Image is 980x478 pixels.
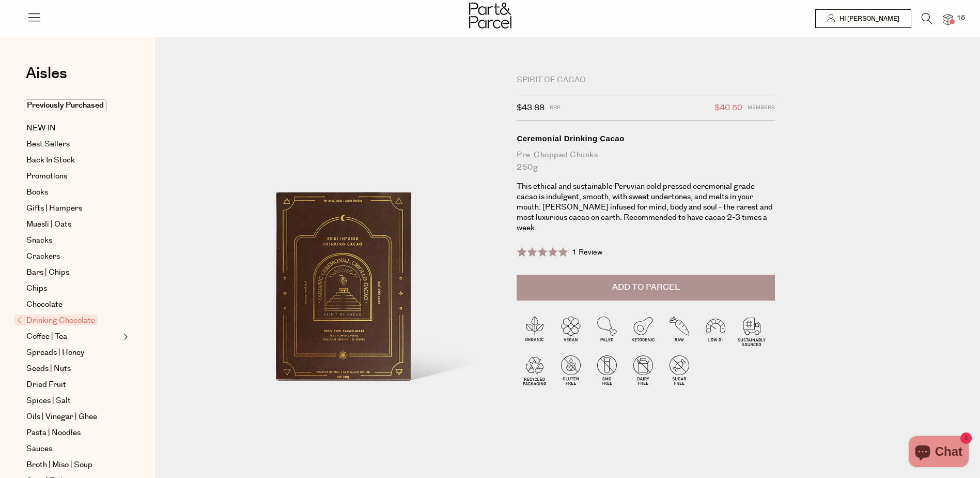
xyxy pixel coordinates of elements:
[26,186,48,199] span: Books
[26,395,71,407] span: Spices | Salt
[26,202,120,215] a: Gifts | Hampers
[26,443,52,455] span: Sauces
[26,202,82,215] span: Gifts | Hampers
[26,411,97,423] span: Oils | Vinegar | Ghee
[26,427,120,439] a: Pasta | Noodles
[572,247,603,258] span: 1 Review
[26,427,81,439] span: Pasta | Noodles
[26,99,120,112] a: Previously Purchased
[837,14,899,23] span: Hi [PERSON_NAME]
[954,13,968,23] span: 15
[661,352,697,388] img: P_P-ICONS-Live_Bec_V11_Sugar_Free.svg
[26,363,71,375] span: Seeds | Nuts
[26,122,56,135] span: NEW IN
[26,154,120,167] a: Back In Stock
[661,312,697,349] img: P_P-ICONS-Live_Bec_V11_Raw.svg
[26,218,71,231] span: Muesli | Oats
[26,122,120,135] a: NEW IN
[26,395,120,407] a: Spices | Salt
[714,101,742,115] span: $40.50
[589,312,625,349] img: P_P-ICONS-Live_Bec_V11_Paleo.svg
[26,363,120,375] a: Seeds | Nuts
[26,459,120,471] a: Broth | Miso | Soup
[26,234,52,247] span: Snacks
[517,75,775,85] div: Spirit of Cacao
[625,312,661,349] img: P_P-ICONS-Live_Bec_V11_Ketogenic.svg
[26,266,120,279] a: Bars | Chips
[14,315,98,325] span: Drinking Chocolate
[26,459,92,471] span: Broth | Miso | Soup
[517,149,775,174] div: Pre-Chopped Chunks 250g
[589,352,625,388] img: P_P-ICONS-Live_Bec_V11_GMO_Free.svg
[26,250,60,263] span: Crackers
[625,352,661,388] img: P_P-ICONS-Live_Bec_V11_Dairy_Free.svg
[517,352,553,388] img: P_P-ICONS-Live_Bec_V11_Recycle_Packaging.svg
[517,275,775,301] button: Add to Parcel
[26,154,75,167] span: Back In Stock
[26,347,84,359] span: Spreads | Honey
[697,312,734,349] img: P_P-ICONS-Live_Bec_V11_Low_Gi.svg
[26,282,120,295] a: Chips
[26,266,69,279] span: Bars | Chips
[943,14,953,25] a: 15
[517,101,545,115] span: $43.88
[550,101,561,115] span: RRP
[26,298,63,311] span: Chocolate
[612,281,680,293] span: Add to Parcel
[26,66,67,92] a: Aisles
[734,312,770,349] img: P_P-ICONS-Live_Bec_V11_Sustainable_Sourced.svg
[26,62,67,85] span: Aisles
[24,99,107,111] span: Previously Purchased
[26,298,120,311] a: Chocolate
[26,234,120,247] a: Snacks
[26,282,47,295] span: Chips
[26,331,67,343] span: Coffee | Tea
[121,331,128,343] button: Expand/Collapse Coffee | Tea
[26,347,120,359] a: Spreads | Honey
[517,133,775,144] div: Ceremonial Drinking Cacao
[517,312,553,349] img: P_P-ICONS-Live_Bec_V11_Organic.svg
[26,138,70,151] span: Best Sellers
[26,218,120,231] a: Muesli | Oats
[906,436,972,470] inbox-online-store-chat: Shopify online store chat
[553,312,589,349] img: P_P-ICONS-Live_Bec_V11_Vegan.svg
[815,9,911,28] a: Hi [PERSON_NAME]
[748,101,775,115] span: Members
[26,186,120,199] a: Books
[26,443,120,455] a: Sauces
[26,411,120,423] a: Oils | Vinegar | Ghee
[26,170,67,183] span: Promotions
[26,170,120,183] a: Promotions
[26,138,120,151] a: Best Sellers
[517,182,775,233] p: This ethical and sustainable Peruvian cold pressed ceremonial grade cacao is indulgent, smooth, w...
[469,3,511,28] img: Part&Parcel
[17,315,120,327] a: Drinking Chocolate
[26,379,66,391] span: Dried Fruit
[26,379,120,391] a: Dried Fruit
[26,250,120,263] a: Crackers
[26,331,120,343] a: Coffee | Tea
[553,352,589,388] img: P_P-ICONS-Live_Bec_V11_Gluten_Free.svg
